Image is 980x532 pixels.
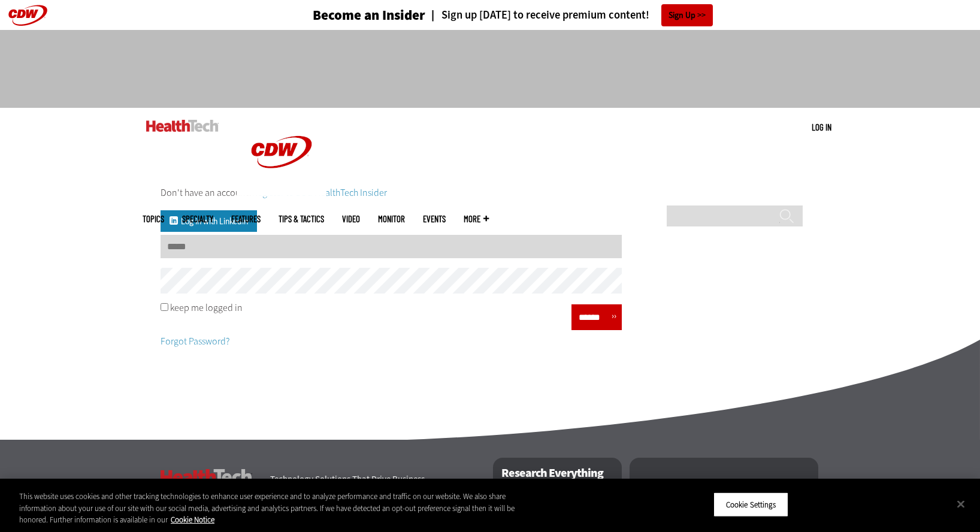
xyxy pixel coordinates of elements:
a: Events [423,214,446,223]
a: Sign up [DATE] to receive premium content! [425,10,649,21]
h2: Research Everything IT [493,458,622,501]
img: Home [237,108,326,197]
div: User menu [812,121,831,134]
div: This website uses cookies and other tracking technologies to enhance user experience and to analy... [19,491,539,526]
h3: Become an Insider [313,8,425,22]
img: Home [146,120,219,132]
span: Topics [143,214,164,223]
button: Close [948,491,974,517]
a: MonITor [378,214,405,223]
a: Features [231,214,261,223]
button: Cookie Settings [713,492,788,517]
span: Specialty [182,214,213,223]
a: Video [342,214,360,223]
a: Log in [812,122,831,132]
h3: HealthTech [161,469,252,485]
iframe: advertisement [272,42,708,96]
a: Sign Up [661,4,713,26]
span: More [464,214,489,223]
a: Become an Insider [268,8,425,22]
a: More information about your privacy [171,515,214,525]
a: CDW [237,187,326,199]
a: Tips & Tactics [279,214,324,223]
h4: Technology Solutions That Drive Business [270,475,478,484]
a: Forgot Password? [161,335,229,347]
